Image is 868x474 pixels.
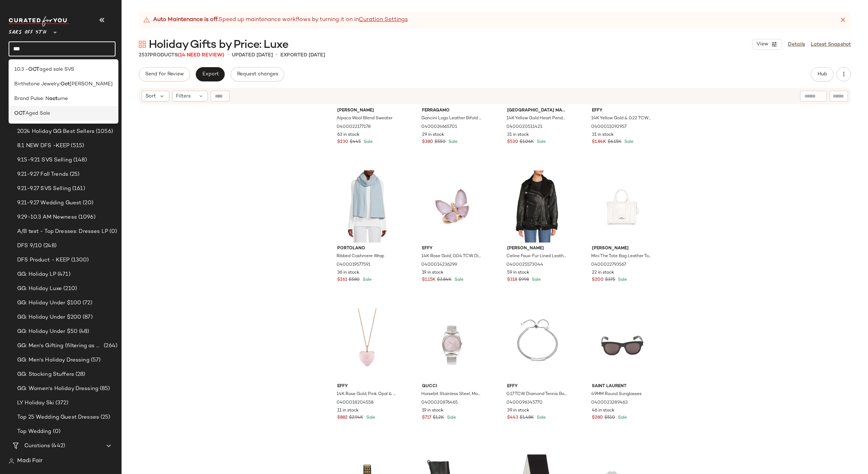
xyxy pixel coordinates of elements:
[17,213,77,221] span: 9.29-10.3 AM Newness
[507,139,518,145] span: $530
[592,270,614,276] span: 22 in stock
[506,115,567,122] span: 14K Yellow Gold Heart Pendant Necklace
[337,115,392,122] span: Alpaca Wool Blend Sweater
[788,41,805,48] a: Details
[520,415,534,421] span: $1.48K
[17,370,74,379] span: GG: Stocking Stuffers
[337,108,398,114] span: [PERSON_NAME]
[337,124,371,130] span: 0400022177178
[506,400,543,406] span: 0400096345770
[421,391,482,398] span: Horsebit Stainless Steel, Mother-Of-Pearl & 0.023 TCW Diamond Bracelet Watch/34MM
[501,308,573,380] img: 0400096345770
[337,400,374,406] span: 0400018204558
[60,80,70,88] b: Oct
[416,308,488,380] img: 0400020876465_MOTHEROFPEARL
[421,124,457,130] span: 0400024665701
[507,277,517,283] span: $318
[530,278,541,282] span: Sale
[81,199,93,207] span: (20)
[592,415,603,421] span: $280
[421,115,482,122] span: Gancini Logo Leather Bifold Wallet
[365,415,375,420] span: Sale
[422,408,443,414] span: 19 in stock
[17,413,99,421] span: Top 25 Wedding Guest Dresses
[350,139,361,145] span: $445
[17,170,68,179] span: 9.21-9.27 Fall Trends
[54,399,68,407] span: (372)
[506,391,567,398] span: 0.17 TCW Diamond Tennis Bolo Bracelet
[422,277,436,283] span: $1.15K
[139,51,224,59] div: Products
[362,140,373,144] span: Sale
[453,278,464,282] span: Sale
[422,132,444,138] span: 29 in stock
[605,277,615,283] span: $375
[507,383,568,390] span: Effy
[422,139,433,145] span: $380
[17,399,54,407] span: LY Holiday Ski
[77,213,95,221] span: (1096)
[507,270,529,276] span: 59 in stock
[39,66,74,73] span: aged sale SVS
[52,428,60,436] span: (0)
[17,156,72,164] span: 9.15-9.21 SVS Selling
[506,124,542,130] span: 0400020511421
[337,408,359,414] span: 11 in stock
[74,370,85,379] span: (28)
[49,95,58,103] b: oct
[17,342,102,350] span: GG: Men's Gifting (filtering as women's)
[422,383,482,390] span: Gucci
[17,128,94,136] span: 2024 Holiday GG Best Sellers
[811,41,851,48] a: Latest Snapshot
[58,95,68,103] span: urne
[81,313,93,321] span: (87)
[592,408,614,414] span: 46 in stock
[14,110,25,117] b: OCT
[62,285,77,293] span: (210)
[17,356,89,364] span: GG: Men's Holiday Dressing
[332,308,403,380] img: 0400018204558
[507,108,568,114] span: [GEOGRAPHIC_DATA] Made in [GEOGRAPHIC_DATA]
[17,457,43,465] span: Madi Fair
[108,228,117,236] span: (0)
[337,383,398,390] span: Effy
[42,242,57,250] span: (248)
[623,140,633,144] span: Sale
[591,253,652,260] span: Mini The Tote Bag Leather Tote
[811,67,834,81] button: Hub
[591,124,627,130] span: 0400011092957
[17,228,108,236] span: A/B test - Top Dresses: Dresses LP
[94,128,113,136] span: (1056)
[519,277,529,283] span: $998
[447,140,457,144] span: Sale
[592,383,652,390] span: Saint Laurent
[68,170,80,179] span: (25)
[501,170,573,243] img: 0400025573044_BLACK
[202,71,219,77] span: Export
[421,262,457,268] span: 0400014236299
[153,16,219,24] strong: Auto Maintenance is off.
[17,313,81,321] span: GG: Holiday Under $200
[592,108,652,114] span: Effy
[145,71,184,77] span: Send for Review
[17,299,81,307] span: GG: Holiday Under $100
[56,270,70,279] span: (471)
[17,199,81,207] span: 9.21-9.27 Wedding Guest
[361,278,372,282] span: Sale
[422,245,482,252] span: Effy
[359,16,408,24] a: Curation Settings
[591,400,628,406] span: 0400023289463
[72,156,87,164] span: (148)
[139,41,146,48] img: svg%3e
[14,95,49,103] span: Brand Pulse: N
[99,413,111,421] span: (25)
[520,139,534,145] span: $1.06K
[435,139,446,145] span: $550
[17,256,70,264] span: DFS Product - KEEP
[139,67,190,81] button: Send for Review
[752,39,782,50] button: View
[604,415,615,421] span: $510
[433,415,444,421] span: $1.2K
[176,93,191,100] span: Filters
[817,71,827,77] span: Hub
